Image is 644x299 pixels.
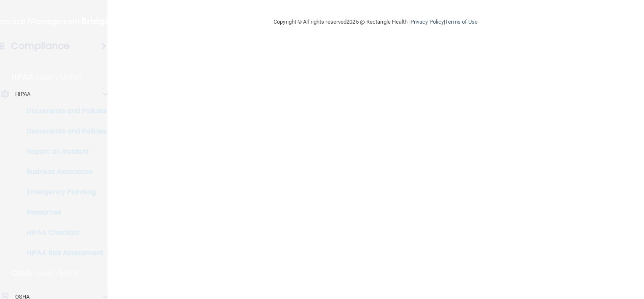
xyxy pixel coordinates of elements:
[5,228,121,237] p: HIPAA Checklist
[5,147,121,156] p: Report an Incident
[5,208,121,217] p: Resources
[5,127,121,136] p: Documents and Policies
[5,249,121,257] p: HIPAA Risk Assessment
[5,168,121,176] p: Business Associates
[5,107,121,115] p: Documents and Policies
[37,268,81,278] p: Learn More!
[445,19,478,25] a: Terms of Use
[11,72,33,82] p: HIPAA
[11,268,32,278] p: OSHA
[5,188,121,196] p: Emergency Planning
[11,40,70,52] h4: Compliance
[15,89,31,99] p: HIPAA
[411,19,444,25] a: Privacy Policy
[37,72,82,82] p: Learn More!
[222,8,529,35] div: Copyright © All rights reserved 2025 @ Rectangle Health | |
